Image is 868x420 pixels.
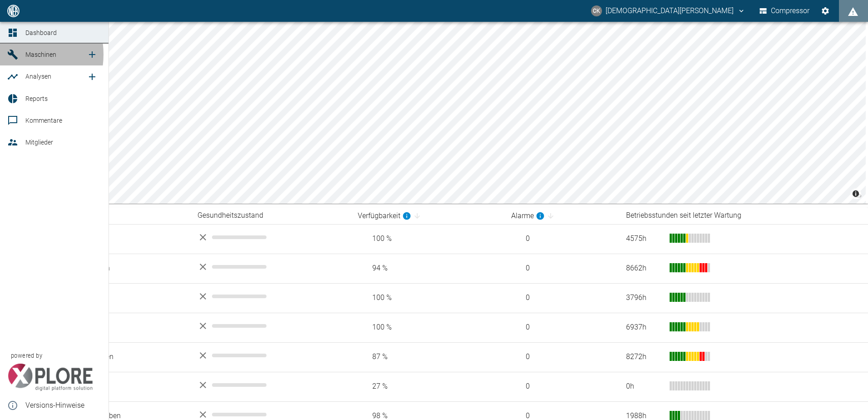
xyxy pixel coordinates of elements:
[197,291,343,302] div: No data
[197,350,343,361] div: No data
[358,210,411,221] div: berechnet für die letzten 7 Tage
[358,322,497,333] span: 100 %
[60,283,190,313] td: Forchheim
[60,224,190,254] td: Altena
[511,352,612,362] span: 0
[626,322,662,333] div: 6937 h
[197,232,343,243] div: No data
[6,5,20,17] img: logo
[626,263,662,274] div: 8662 h
[626,352,662,362] div: 8272 h
[25,29,57,36] span: Dashboard
[619,207,868,224] th: Betriebsstunden seit letzter Wartung
[11,351,42,360] span: powered by
[60,372,190,401] td: Karben
[591,5,602,16] div: CK
[358,381,497,392] span: 27 %
[511,263,612,274] span: 0
[358,352,497,362] span: 87 %
[511,210,545,221] div: berechnet für die letzten 7 Tage
[197,261,343,272] div: No data
[626,293,662,303] div: 3796 h
[25,95,48,102] span: Reports
[626,381,662,392] div: 0 h
[197,320,343,331] div: No data
[25,139,53,146] span: Mitglieder
[60,313,190,342] td: Heygendorf
[358,293,497,303] span: 100 %
[358,263,497,274] span: 94 %
[511,234,612,244] span: 0
[511,322,612,333] span: 0
[25,73,51,80] span: Analysen
[626,234,662,244] div: 4575 h
[190,207,350,224] th: Gesundheitszustand
[590,3,747,19] button: christian.kraft@arcanum-energy.de
[83,68,101,86] a: new /analyses/list/0
[25,117,62,124] span: Kommentare
[197,380,343,390] div: No data
[25,22,866,204] canvas: Map
[511,293,612,303] span: 0
[60,342,190,372] td: Jürgenshagen
[7,364,93,391] img: Xplore Logo
[60,254,190,283] td: Bruchhausen
[758,3,812,19] button: Compressor
[511,381,612,392] span: 0
[83,45,101,64] a: new /machines
[25,400,101,411] span: Versions-Hinweise
[817,3,833,19] button: Einstellungen
[197,409,343,420] div: No data
[25,51,56,58] span: Maschinen
[358,234,497,244] span: 100 %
